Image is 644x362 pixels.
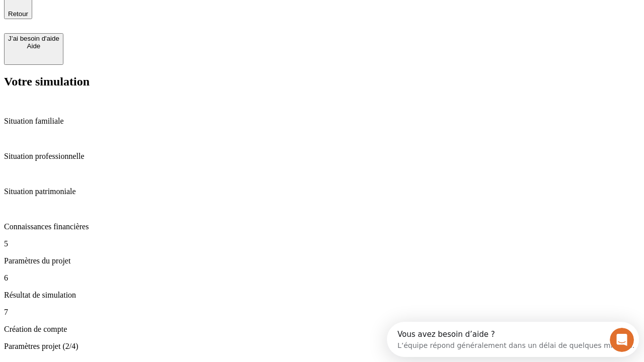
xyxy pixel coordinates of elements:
p: Situation familiale [4,117,640,126]
p: 7 [4,308,640,317]
div: L’équipe répond généralement dans un délai de quelques minutes. [11,17,248,27]
iframe: Intercom live chat [610,328,634,352]
div: Aide [8,42,59,50]
iframe: Intercom live chat discovery launcher [387,322,639,357]
p: Résultat de simulation [4,291,640,300]
div: Vous avez besoin d’aide ? [11,9,248,17]
p: 5 [4,239,640,248]
p: Situation patrimoniale [4,187,640,196]
div: Ouvrir le Messenger Intercom [4,4,277,32]
span: Retour [8,10,28,18]
p: Paramètres du projet [4,256,640,265]
p: Création de compte [4,325,640,334]
p: Paramètres projet (2/4) [4,342,640,351]
h2: Votre simulation [4,75,640,88]
p: Situation professionnelle [4,152,640,161]
div: J’ai besoin d'aide [8,35,59,42]
p: 6 [4,274,640,283]
p: Connaissances financières [4,222,640,231]
button: J’ai besoin d'aideAide [4,33,63,65]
